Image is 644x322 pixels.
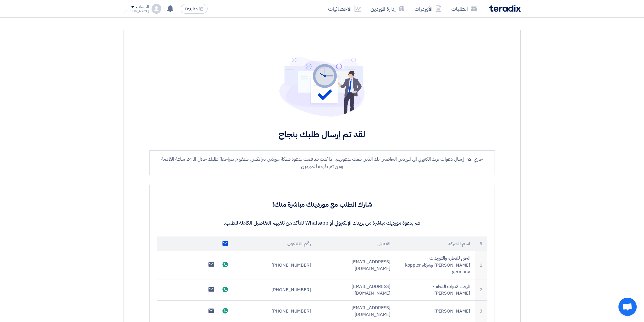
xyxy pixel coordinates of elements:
td: [PHONE_NUMBER] [236,300,316,322]
a: الاحصائيات [323,2,366,16]
td: تارجت لادوات اللحام - [PERSON_NAME] [395,279,475,300]
img: profile_test.png [152,4,161,14]
div: جاري الآن إرسال دعوات بريد الكتروني الى الموردين الخاصين بك الذين قمت بدعوتهم. اذا كنت قد قمت بدع... [149,150,495,175]
span: English [185,7,198,11]
div: Open chat [618,298,637,316]
th: رقم التليفون [236,236,316,251]
h3: شارك الطلب مع موردينك مباشرة منك! [157,200,487,209]
td: 1 [475,251,487,279]
p: قم بدعوة مورديك مباشرة من بريدك الإلكتروني أو Whatsapp للتأكد من تلقيهم التفاصيل الكاملة للطلب. [157,219,487,227]
a: الطلبات [446,2,482,16]
img: project-submitted.svg [279,57,365,117]
td: [PERSON_NAME] [395,300,475,322]
td: [PHONE_NUMBER] [236,279,316,300]
div: الحساب [136,5,149,10]
a: الأوردرات [410,2,446,16]
button: English [181,4,208,14]
td: [EMAIL_ADDRESS][DOMAIN_NAME] [316,300,395,322]
th: اسم الشركة [395,236,475,251]
td: 2 [475,279,487,300]
td: الحرم للتجارة والتوريدات - [PERSON_NAME] وشركاه koppler germany [395,251,475,279]
th: الايميل [316,236,395,251]
a: إدارة الموردين [366,2,410,16]
th: # [475,236,487,251]
img: Teradix logo [489,5,521,12]
td: [EMAIL_ADDRESS][DOMAIN_NAME] [316,279,395,300]
td: [PHONE_NUMBER] [236,251,316,279]
div: [PERSON_NAME] [124,9,149,13]
td: [EMAIL_ADDRESS][DOMAIN_NAME] [316,251,395,279]
td: 3 [475,300,487,322]
h2: لقد تم إرسال طلبك بنجاح [149,129,495,141]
